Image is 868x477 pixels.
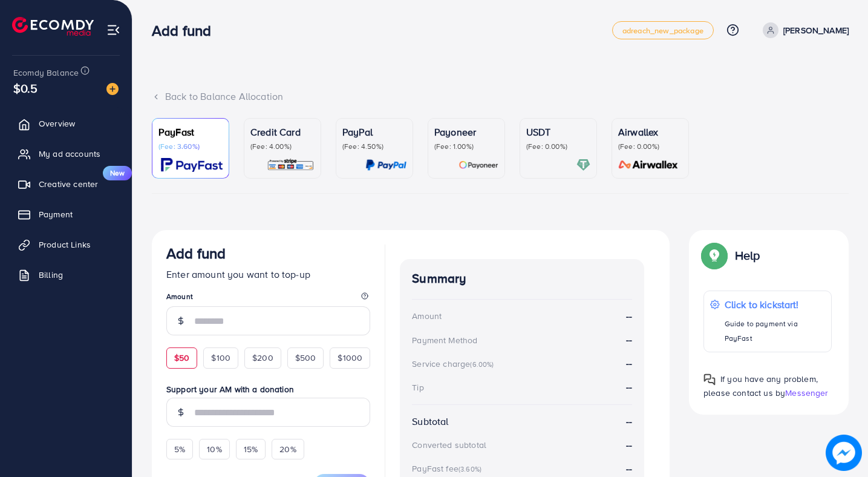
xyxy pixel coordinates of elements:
[9,202,123,226] a: Payment
[342,125,406,139] p: PayPal
[783,23,849,38] p: [PERSON_NAME]
[338,352,362,364] span: $1000
[9,142,123,166] a: My ad accounts
[250,125,315,139] p: Credit Card
[250,142,315,151] p: (Fee: 4.00%)
[166,245,226,262] h3: Add fund
[12,17,94,36] img: logo
[618,142,682,151] p: (Fee: 0.00%)
[412,415,448,429] div: Subtotal
[166,291,370,306] legend: Amount
[9,232,123,257] a: Product Links
[267,158,315,172] img: card
[412,381,423,393] div: Tip
[758,22,849,38] a: [PERSON_NAME]
[252,352,273,364] span: $200
[626,415,632,429] strong: --
[826,435,862,471] img: image
[612,21,714,39] a: adreach_new_package
[622,27,703,35] span: adreach_new_package
[412,334,477,346] div: Payment Method
[207,443,221,455] span: 10%
[626,380,632,393] strong: --
[618,125,682,139] p: Airwallex
[725,297,825,312] p: Click to kickstart!
[106,23,120,37] img: menu
[785,387,828,399] span: Messenger
[9,263,123,287] a: Billing
[39,238,91,251] span: Product Links
[626,462,632,475] strong: --
[703,245,725,266] img: Popup guide
[626,357,632,370] strong: --
[626,309,632,323] strong: --
[174,443,185,455] span: 5%
[295,352,316,364] span: $500
[458,464,481,474] small: (3.60%)
[626,333,632,347] strong: --
[434,142,498,151] p: (Fee: 1.00%)
[158,125,223,139] p: PayFast
[106,83,119,95] img: image
[13,67,79,79] span: Ecomdy Balance
[158,142,223,151] p: (Fee: 3.60%)
[9,172,123,196] a: Creative centerNew
[703,373,716,386] img: Popup guide
[434,125,498,139] p: Payoneer
[13,79,38,97] span: $0.5
[39,148,100,160] span: My ad accounts
[703,373,818,399] span: If you have any problem, please contact us by
[166,383,370,395] label: Support your AM with a donation
[615,158,682,172] img: card
[166,267,370,281] p: Enter amount you want to top-up
[152,90,849,104] div: Back to Balance Allocation
[279,443,296,455] span: 20%
[526,142,590,151] p: (Fee: 0.00%)
[39,269,63,281] span: Billing
[458,158,498,172] img: card
[735,248,760,263] p: Help
[470,360,494,369] small: (6.00%)
[342,142,406,151] p: (Fee: 4.50%)
[526,125,590,139] p: USDT
[412,439,486,451] div: Converted subtotal
[39,117,75,130] span: Overview
[161,158,223,172] img: card
[244,443,258,455] span: 15%
[103,166,132,180] span: New
[39,178,98,190] span: Creative center
[626,438,632,452] strong: --
[365,158,406,172] img: card
[9,111,123,136] a: Overview
[725,317,825,346] p: Guide to payment via PayFast
[412,310,442,322] div: Amount
[412,358,497,370] div: Service charge
[211,352,230,364] span: $100
[152,22,221,39] h3: Add fund
[412,462,485,475] div: PayFast fee
[39,208,73,220] span: Payment
[576,158,590,172] img: card
[174,352,189,364] span: $50
[412,271,632,286] h4: Summary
